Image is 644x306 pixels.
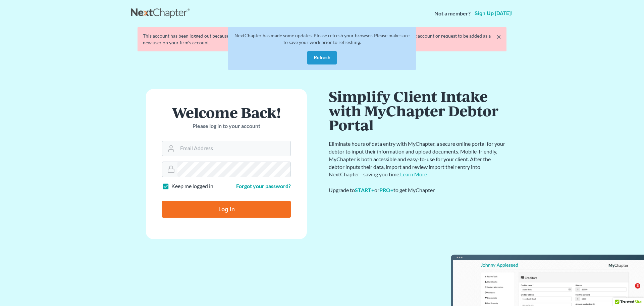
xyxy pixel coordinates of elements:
[329,140,506,178] p: Eliminate hours of data entry with MyChapter, a secure online portal for your debtor to input the...
[162,105,291,120] h1: Welcome Back!
[143,33,501,46] div: This account has been logged out because someone new has initiated a new session with the same lo...
[162,122,291,130] p: Please log in to your account
[496,33,501,41] a: ×
[234,33,410,45] span: NextChapter has made some updates. Please refresh your browser. Please make sure to save your wor...
[355,187,374,193] a: START+
[434,10,471,17] strong: Not a member?
[171,182,213,190] label: Keep me logged in
[177,141,290,156] input: Email Address
[635,283,640,289] span: 3
[621,283,637,299] iframe: Intercom live chat
[400,171,427,177] a: Learn More
[329,89,506,132] h1: Simplify Client Intake with MyChapter Debtor Portal
[236,183,291,189] a: Forgot your password?
[473,11,513,16] a: Sign up [DATE]!
[162,201,291,218] input: Log In
[379,187,393,193] a: PRO+
[307,51,337,64] button: Refresh
[329,186,506,194] div: Upgrade to or to get MyChapter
